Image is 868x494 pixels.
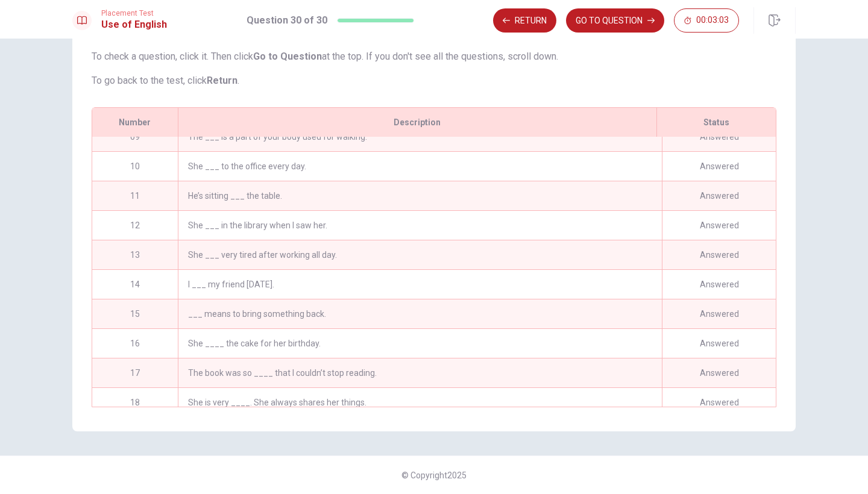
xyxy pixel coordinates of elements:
p: To go back to the test, click . [92,73,776,88]
div: 18 [92,388,178,417]
div: 11 [92,181,178,210]
div: Answered [662,358,776,387]
span: Placement Test [101,9,167,17]
button: 00:03:03 [674,8,739,33]
div: Answered [662,388,776,417]
div: 15 [92,299,178,328]
div: 13 [92,240,178,269]
div: Number [92,108,178,137]
div: 16 [92,329,178,358]
div: Answered [662,299,776,328]
div: 10 [92,152,178,181]
div: Description [178,108,656,137]
div: She ___ in the library when I saw her. [178,211,662,240]
h1: Use of English [101,17,167,32]
div: She ___ to the office every day. [178,152,662,181]
div: Status [656,108,776,137]
div: I ___ my friend [DATE]. [178,270,662,299]
div: 12 [92,211,178,240]
strong: Return [207,75,237,86]
div: Answered [662,329,776,358]
div: Answered [662,122,776,151]
div: Answered [662,181,776,210]
span: © Copyright 2025 [401,471,467,480]
div: Answered [662,152,776,181]
button: Return [493,8,556,33]
div: 14 [92,270,178,299]
div: 17 [92,358,178,387]
div: Answered [662,270,776,299]
div: The ___ is a part of your body used for walking. [178,122,662,151]
div: She ____ the cake for her birthday. [178,329,662,358]
button: GO TO QUESTION [566,8,664,33]
div: She ___ very tired after working all day. [178,240,662,269]
strong: Go to Question [253,51,322,62]
div: 09 [92,122,178,151]
div: He’s sitting ___ the table. [178,181,662,210]
div: She is very ____. She always shares her things. [178,388,662,417]
div: Answered [662,240,776,269]
h1: Question 30 of 30 [247,13,327,28]
div: The book was so ____ that I couldn’t stop reading. [178,358,662,387]
p: To check a question, click it. Then click at the top. If you don't see all the questions, scroll ... [92,49,776,64]
span: 00:03:03 [696,16,729,25]
div: ___ means to bring something back. [178,299,662,328]
div: Answered [662,211,776,240]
